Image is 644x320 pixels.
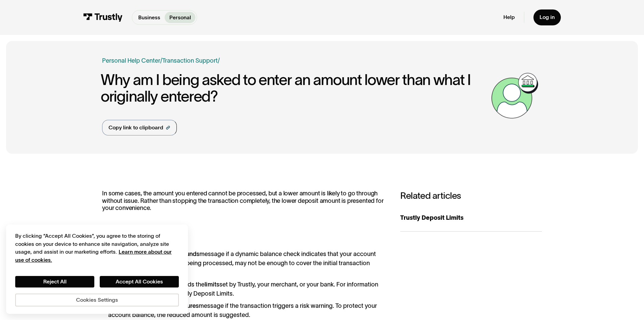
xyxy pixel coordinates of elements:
[134,12,165,23] a: Business
[102,120,177,135] a: Copy link to clipboard
[138,14,160,22] p: Business
[205,281,219,288] strong: limits
[400,204,542,232] a: Trustly Deposit Limits
[102,250,385,277] li: You'll receive an message if a dynamic balance check indicates that your account balance, includi...
[15,294,179,306] button: Cookies Settings
[100,276,179,287] button: Accept All Cookies
[165,12,195,23] a: Personal
[83,13,123,22] img: Trustly Logo
[533,9,561,25] a: Log in
[540,14,555,21] div: Log in
[169,14,191,22] p: Personal
[15,232,179,306] div: Privacy
[102,56,160,65] a: Personal Help Center
[102,301,385,320] li: You'll receive a message if the transaction triggers a risk warning. To protect your account bala...
[15,276,94,287] button: Reject All
[6,225,188,314] div: Cookie banner
[503,14,515,21] a: Help
[218,56,220,65] div: /
[400,190,542,201] h3: Related articles
[15,232,179,264] div: By clicking “Accept All Cookies”, you agree to the storing of cookies on your device to enhance s...
[101,71,487,105] h1: Why am I being asked to enter an amount lower than what I originally entered?
[109,124,163,132] div: Copy link to clipboard
[102,190,385,212] p: In some cases, the amount you entered cannot be processed, but a lower amount is likely to go thr...
[160,56,162,65] div: /
[102,280,385,298] li: if the transaction value exceeds the set by Trustly, your merchant, or your bank. For information...
[162,57,218,64] a: Transaction Support
[400,213,542,222] div: Trustly Deposit Limits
